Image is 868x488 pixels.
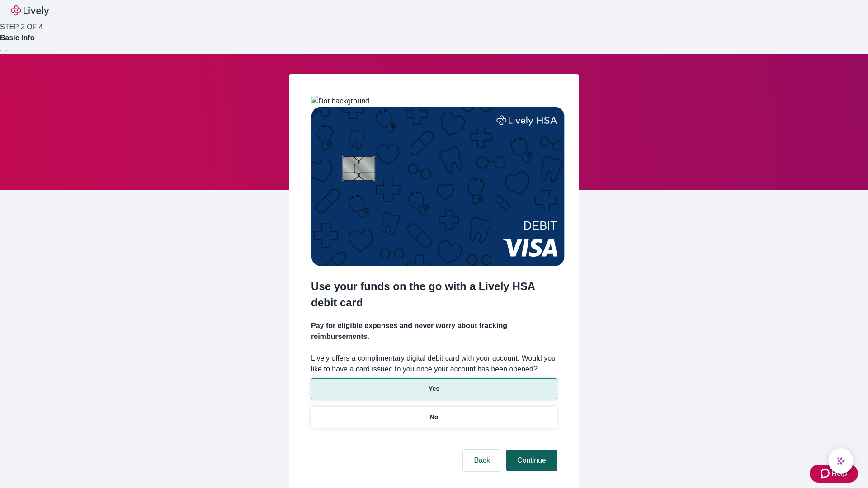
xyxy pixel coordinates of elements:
h2: Use your funds on the go with a Lively HSA debit card [311,278,557,311]
img: Dot background [311,96,369,107]
button: No [311,407,557,428]
img: Debit card [311,107,565,266]
p: Yes [429,384,439,394]
button: Zendesk support iconHelp [810,465,858,483]
button: chat [828,448,854,474]
p: No [430,413,439,422]
svg: Zendesk support icon [821,468,831,479]
button: Back [463,450,501,471]
h4: Pay for eligible expenses and never worry about tracking reimbursements. [311,320,557,342]
label: Lively offers a complimentary digital debit card with your account. Would you like to have a card... [311,353,557,375]
svg: Lively AI Assistant [836,456,845,465]
button: Yes [311,378,557,399]
button: Continue [506,450,557,471]
img: Lively [11,5,49,16]
span: Help [831,468,847,479]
